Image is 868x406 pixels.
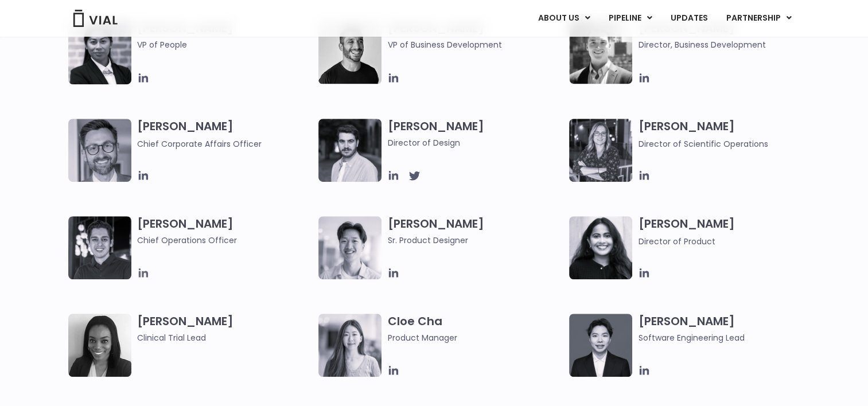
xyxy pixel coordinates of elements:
img: Headshot of smiling man named Josh [68,216,131,279]
img: Headshot of smiling man named Albert [318,119,382,182]
span: Clinical Trial Lead [137,331,313,344]
h3: [PERSON_NAME] [137,216,313,247]
img: Smiling woman named Dhruba [569,216,632,279]
span: Chief Corporate Affairs Officer [137,138,262,150]
img: Paolo-M [68,119,131,182]
h3: [PERSON_NAME] [387,216,563,247]
img: Brennan [318,216,382,279]
h3: [PERSON_NAME] [137,314,313,344]
h3: Cloe Cha [387,314,563,344]
h3: [PERSON_NAME] [387,119,563,149]
img: Vial Logo [72,10,118,27]
span: VP of People [137,38,313,51]
span: Chief Operations Officer [137,234,313,247]
a: UPDATES [661,9,716,28]
h3: [PERSON_NAME] [137,119,313,150]
img: A black and white photo of a woman smiling. [68,314,131,377]
span: VP of Business Development [387,38,563,51]
h3: [PERSON_NAME] [638,119,814,150]
span: Software Engineering Lead [638,331,814,344]
span: Director of Scientific Operations [638,138,768,150]
a: PARTNERSHIPMenu Toggle [717,9,800,28]
img: Catie [68,21,131,84]
img: A black and white photo of a smiling man in a suit at ARVO 2023. [569,21,632,84]
h3: [PERSON_NAME] [638,314,814,344]
span: Product Manager [387,331,563,344]
h3: [PERSON_NAME] [638,216,814,248]
span: Director, Business Development [638,38,814,51]
h3: [PERSON_NAME] [137,21,313,68]
span: Sr. Product Designer [387,234,563,247]
img: Cloe [318,314,382,377]
a: ABOUT USMenu Toggle [528,9,598,28]
span: Director of Design [387,136,563,149]
span: Director of Product [638,236,715,247]
img: A black and white photo of a man smiling. [318,21,382,84]
a: PIPELINEMenu Toggle [599,9,660,28]
img: Headshot of smiling woman named Sarah [569,119,632,182]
